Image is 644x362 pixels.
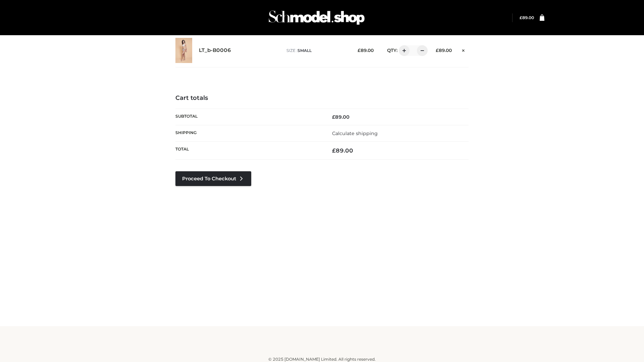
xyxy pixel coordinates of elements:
bdi: 89.00 [332,147,353,154]
span: £ [358,48,361,53]
bdi: 89.00 [436,48,452,53]
th: Shipping [175,125,322,141]
th: Subtotal [175,109,322,125]
h4: Cart totals [175,95,469,102]
a: LT_b-B0006 [199,47,231,54]
a: Proceed to Checkout [175,171,251,186]
span: £ [436,48,439,53]
p: size : [286,48,347,54]
span: £ [332,147,336,154]
th: Total [175,142,322,160]
bdi: 89.00 [358,48,374,53]
a: £89.00 [520,15,534,20]
img: Schmodel Admin 964 [266,4,367,31]
span: £ [332,114,335,120]
span: £ [520,15,522,20]
bdi: 89.00 [520,15,534,20]
a: Remove this item [459,45,469,54]
bdi: 89.00 [332,114,350,120]
a: Calculate shipping [332,130,378,136]
div: QTY: [380,45,425,56]
span: SMALL [298,48,312,53]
